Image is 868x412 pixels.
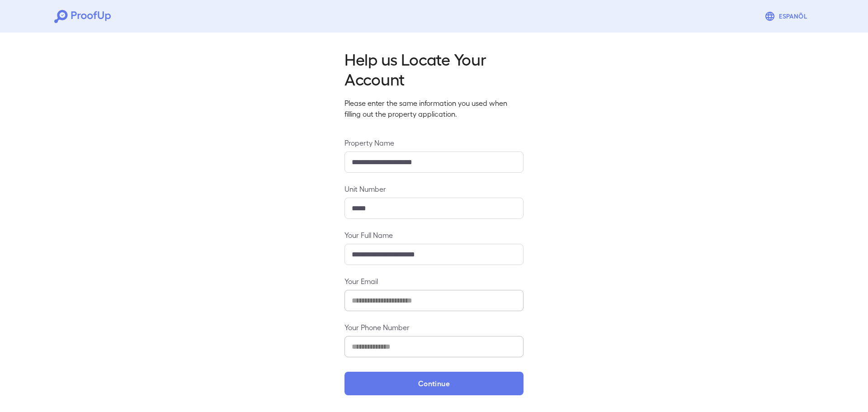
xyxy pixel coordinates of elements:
label: Property Name [344,137,524,148]
button: Continue [344,372,524,395]
label: Your Phone Number [344,322,524,332]
label: Unit Number [344,184,524,194]
h2: Help us Locate Your Account [344,49,524,89]
p: Please enter the same information you used when filling out the property application. [344,98,524,119]
label: Your Full Name [344,230,524,240]
label: Your Email [344,276,524,286]
button: Espanõl [761,7,814,25]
